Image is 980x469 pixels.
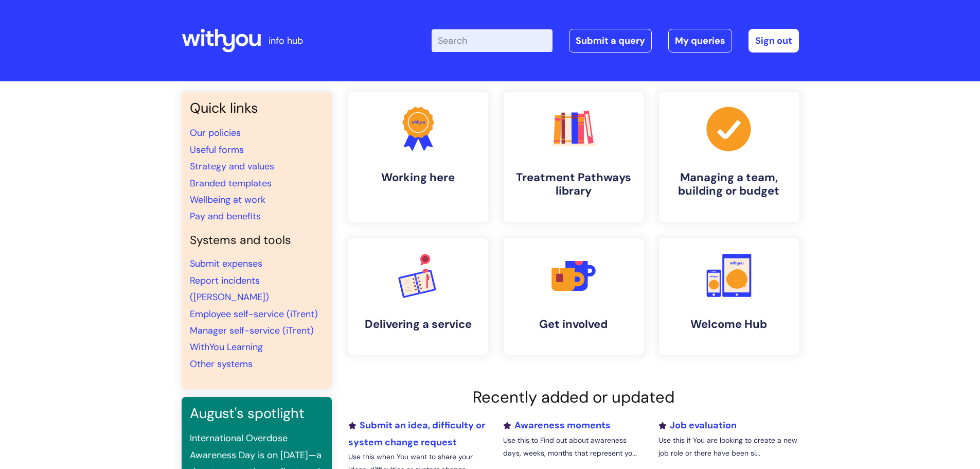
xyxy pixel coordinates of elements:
[569,29,652,53] a: Submit a query
[348,388,799,407] h2: Recently added or updated
[190,177,272,189] a: Branded templates
[190,100,324,116] h3: Quick links
[190,233,324,248] h4: Systems and tools
[348,238,488,355] a: Delivering a service
[658,434,798,460] p: Use this if You are looking to create a new job role or there have been si...
[190,194,265,206] a: Wellbeing at work
[504,92,644,222] a: Treatment Pathways library
[269,32,303,49] p: info hub
[190,341,263,353] a: WithYou Learning
[667,171,791,198] h4: Managing a team, building or budget
[668,29,732,53] a: My queries
[190,308,318,320] a: Employee self-service (iTrent)
[504,238,644,355] a: Get involved
[190,144,244,156] a: Useful forms
[190,127,241,139] a: Our policies
[432,29,553,52] input: Search
[658,419,737,431] a: Job evaluation
[190,358,253,370] a: Other systems
[190,324,314,337] a: Manager self-service (iTrent)
[749,29,799,53] a: Sign out
[190,274,269,303] a: Report incidents ([PERSON_NAME])
[357,318,480,331] h4: Delivering a service
[503,419,611,431] a: Awareness moments
[659,92,799,222] a: Managing a team, building or budget
[348,92,488,222] a: Working here
[667,318,791,331] h4: Welcome Hub
[190,160,274,172] a: Strategy and values
[512,318,635,331] h4: Get involved
[503,434,643,460] p: Use this to Find out about awareness days, weeks, months that represent yo...
[190,257,262,270] a: Submit expenses
[512,171,635,198] h4: Treatment Pathways library
[190,405,324,422] h3: August's spotlight
[190,210,261,222] a: Pay and benefits
[659,238,799,355] a: Welcome Hub
[432,29,799,53] div: | -
[357,171,480,184] h4: Working here
[348,419,485,448] a: Submit an idea, difficulty or system change request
